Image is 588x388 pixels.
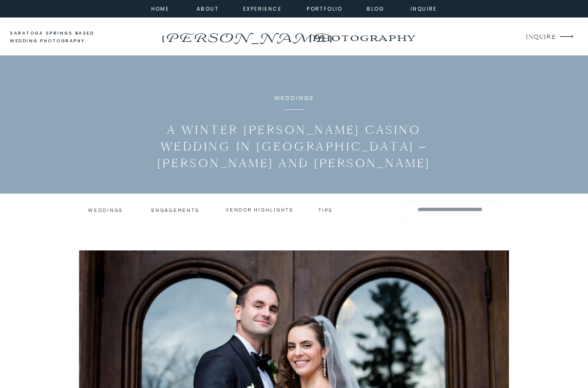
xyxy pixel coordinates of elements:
[10,29,110,45] a: saratoga springs based wedding photography
[159,28,333,41] a: [PERSON_NAME]
[243,4,278,12] a: experience
[144,121,444,171] h1: A Winter [PERSON_NAME] Casino Wedding in [GEOGRAPHIC_DATA] – [PERSON_NAME] and [PERSON_NAME]
[409,4,439,12] a: inquire
[88,207,122,213] a: Weddings
[306,4,343,12] a: portfolio
[360,4,391,12] a: Blog
[526,32,555,43] a: INQUIRE
[151,207,201,213] a: engagements
[197,4,216,12] a: about
[226,207,294,213] a: vendor highlights
[149,4,172,12] a: home
[295,26,432,49] a: photography
[274,95,315,101] a: Weddings
[318,207,334,212] a: tips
